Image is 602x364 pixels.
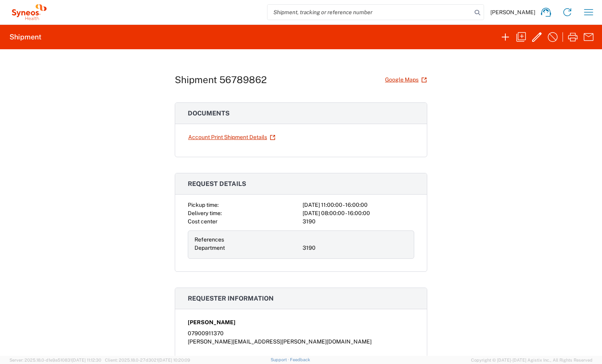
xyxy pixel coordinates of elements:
div: [DATE] 11:00:00 - 16:00:00 [303,201,414,209]
span: Client: 2025.18.0-27d3021 [105,358,190,362]
span: Cost center [188,218,217,225]
div: Department [194,244,299,252]
div: [PERSON_NAME][EMAIL_ADDRESS][PERSON_NAME][DOMAIN_NAME] [188,338,414,346]
div: [DATE] 08:00:00 - 16:00:00 [303,209,414,217]
div: 3190 [303,244,408,252]
a: Feedback [290,357,310,362]
span: Request details [188,180,246,188]
span: Requester information [188,295,274,302]
span: [PERSON_NAME] [490,9,535,16]
a: Google Maps [385,73,427,87]
span: [PERSON_NAME] [188,318,236,327]
div: 07900911370 [188,329,414,338]
span: Copyright © [DATE]-[DATE] Agistix Inc., All Rights Reserved [471,357,593,364]
span: References [194,236,224,243]
input: Shipment, tracking or reference number [267,5,472,20]
span: [DATE] 11:12:30 [72,358,101,362]
div: 3190 [303,217,414,226]
span: Pickup time: [188,202,219,208]
span: [DATE] 10:20:09 [158,358,190,362]
h2: Shipment [9,32,41,42]
span: Delivery time: [188,210,222,216]
a: Account Print Shipment Details [188,130,276,144]
a: Support [271,357,290,362]
span: Documents [188,110,230,117]
h1: Shipment 56789862 [175,74,267,85]
span: Server: 2025.18.0-d1e9a510831 [9,358,101,362]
